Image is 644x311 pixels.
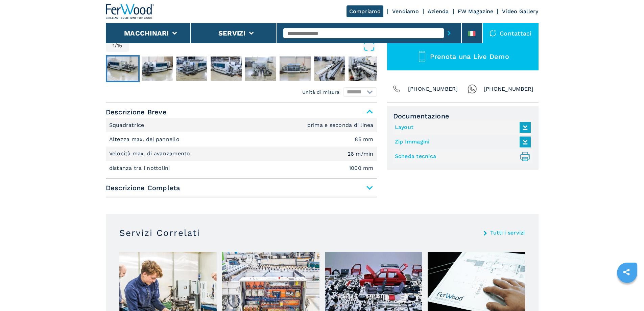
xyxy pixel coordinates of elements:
[355,137,373,142] em: 85 mm
[349,57,380,81] img: 757939444a435934bb26f0355688144f
[444,25,454,41] button: submit-button
[314,57,345,81] img: 936b54c4d130011738c13c1b719ba476
[428,8,449,15] a: Azienda
[218,29,246,37] button: Servizi
[468,84,477,94] img: Whatsapp
[313,55,347,82] button: Go to Slide 7
[109,136,182,143] p: Altezza max. del pannello
[484,84,534,94] span: [PHONE_NUMBER]
[502,8,538,15] a: Video Gallery
[280,57,311,81] img: f9d14c971ac8f78cd57ff6f81cc801e6
[347,5,383,17] a: Compriamo
[483,23,539,43] div: Contattaci
[115,43,117,48] span: /
[395,122,527,133] a: Layout
[490,230,525,236] a: Tutti i servizi
[393,112,532,120] span: Documentazione
[347,55,381,82] button: Go to Slide 8
[348,151,374,157] em: 26 m/min
[106,106,377,118] span: Descrizione Breve
[392,8,419,15] a: Vendiamo
[430,52,509,61] span: Prenota una Live Demo
[131,40,375,52] button: Open Fullscreen
[278,55,312,82] button: Go to Slide 6
[124,29,169,37] button: Macchinari
[106,118,377,176] div: Descrizione Breve
[175,55,209,82] button: Go to Slide 3
[109,150,192,157] p: Velocità max. di avanzamento
[117,43,122,48] span: 15
[109,121,146,129] p: Squadratrice
[307,123,374,128] em: prima e seconda di linea
[349,165,374,171] em: 1000 mm
[106,182,377,194] span: Descrizione Completa
[106,4,154,19] img: Ferwood
[107,57,138,81] img: 09b5d61158947454a940d2311d866aa4
[142,57,173,81] img: 4796860d85089d5f923a41e4c0db5806
[176,57,207,81] img: 9cdeefa6ba6abeb856952c45d383bc3d
[211,57,242,81] img: eba1c7c90040db4cc5f8f710a9110ff6
[395,151,527,162] a: Scheda tecnica
[408,84,458,94] span: [PHONE_NUMBER]
[458,8,494,15] a: FW Magazine
[490,30,496,37] img: Contattaci
[113,43,115,48] span: 1
[109,164,172,172] p: distanza tra i nottolini
[302,89,340,95] em: Unità di misura
[615,281,639,306] iframe: Chat
[395,136,527,148] a: Zip Immagini
[244,55,278,82] button: Go to Slide 5
[387,43,539,70] button: Prenota una Live Demo
[106,55,140,82] button: Go to Slide 1
[618,264,635,281] a: sharethis
[209,55,243,82] button: Go to Slide 4
[140,55,174,82] button: Go to Slide 2
[245,57,276,81] img: dd5156fec5f3499f9d98836cb25fbb56
[119,227,200,238] h3: Servizi Correlati
[106,55,377,82] nav: Thumbnail Navigation
[392,84,401,94] img: Phone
